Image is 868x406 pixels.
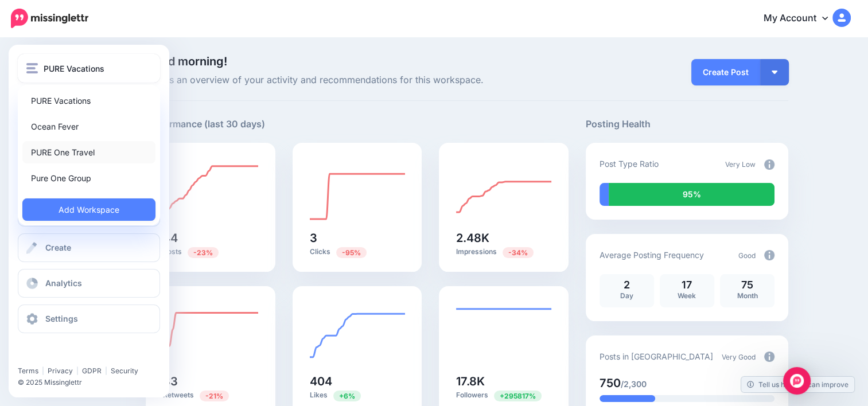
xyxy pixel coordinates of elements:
[42,366,44,375] span: |
[336,247,367,258] span: Previous period: 59
[11,9,88,28] img: Missinglettr
[738,251,756,260] span: Good
[586,117,788,131] h5: Posting Health
[456,390,551,401] p: Followers
[22,167,155,189] a: Pure One Group
[48,366,73,375] a: Privacy
[725,160,756,169] span: Very Low
[665,280,709,290] p: 17
[163,247,258,257] p: Posts
[691,59,760,85] a: Create Post
[163,390,258,401] p: Retweets
[600,395,656,402] div: 32% of your posts in the last 30 days have been from Drip Campaigns
[494,391,542,401] span: Previous period: 6
[621,379,647,389] span: /2,300
[772,71,777,74] img: arrow-down-white.png
[456,247,551,257] p: Impressions
[146,73,569,88] span: Here's an overview of your activity and recommendations for this workspace.
[105,366,107,375] span: |
[45,243,71,252] span: Create
[18,233,160,262] a: Create
[18,350,105,361] iframe: Twitter Follow Button
[764,159,774,170] img: info-circle-grey.png
[111,366,138,375] a: Security
[22,198,155,221] a: Add Workspace
[26,63,38,73] img: menu.png
[456,232,551,244] h5: 2.48K
[18,54,160,83] button: PURE Vacations
[600,157,659,170] p: Post Type Ratio
[609,183,774,206] div: 95% of your posts in the last 30 days were manually created (i.e. were not from Drip Campaigns or...
[752,5,851,33] a: My Account
[188,247,219,258] span: Previous period: 57
[678,291,696,300] span: Week
[163,232,258,244] h5: 44
[600,350,713,363] p: Posts in [GEOGRAPHIC_DATA]
[18,269,160,298] a: Analytics
[737,291,757,300] span: Month
[310,376,405,387] h5: 404
[503,247,534,258] span: Previous period: 3.74K
[605,280,648,290] p: 2
[783,367,811,395] div: Open Intercom Messenger
[22,115,155,138] a: Ocean Fever
[741,377,854,392] a: Tell us how we can improve
[722,353,756,361] span: Very Good
[200,391,229,401] span: Previous period: 42
[163,376,258,387] h5: 33
[146,54,227,68] span: Good morning!
[764,352,774,362] img: info-circle-grey.png
[44,62,104,75] span: PURE Vacations
[45,314,78,323] span: Settings
[18,366,38,375] a: Terms
[146,117,265,131] h5: Performance (last 30 days)
[310,247,405,257] p: Clicks
[600,248,704,261] p: Average Posting Frequency
[22,89,155,112] a: PURE Vacations
[764,250,774,260] img: info-circle-grey.png
[600,183,609,206] div: 5% of your posts in the last 30 days have been from Drip Campaigns
[620,291,633,300] span: Day
[18,377,167,388] li: © 2025 Missinglettr
[76,366,79,375] span: |
[22,141,155,163] a: PURE One Travel
[726,280,769,290] p: 75
[82,366,102,375] a: GDPR
[45,278,82,288] span: Analytics
[18,304,160,333] a: Settings
[333,391,361,401] span: Previous period: 381
[456,376,551,387] h5: 17.8K
[600,376,621,390] span: 750
[310,390,405,401] p: Likes
[310,232,405,244] h5: 3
